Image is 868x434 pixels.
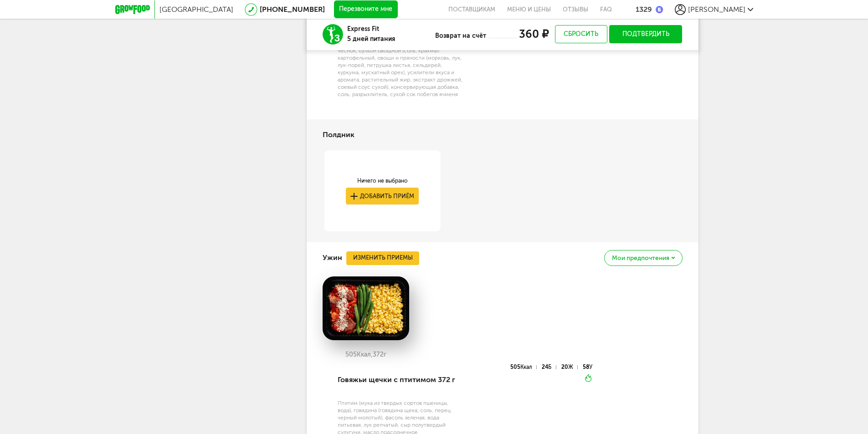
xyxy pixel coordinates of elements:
p: 5 дней питания [347,34,395,44]
img: big_eDAa7AXJT8cXdYby.png [323,276,409,340]
span: Ккал [520,364,532,370]
span: Ж [568,364,573,370]
div: 505 [510,365,537,369]
button: Изменить приемы [346,251,419,265]
button: Подтвердить [609,25,683,43]
button: Перезвоните мне [334,0,398,19]
span: г [384,351,386,358]
h4: Ужин [323,249,342,266]
h3: Express Fit [347,24,395,34]
div: Зеленый горошек, молоко сырое, вода питьевая, масло сладко-сливочное несоленое, базилик, чеснок, ... [338,32,464,98]
button: Добавить приём [346,188,419,204]
img: bonus_b.cdccf46.png [656,6,663,13]
text: 3 [334,32,339,44]
span: Ккал, [357,351,373,358]
div: 1329 [636,5,652,14]
span: [GEOGRAPHIC_DATA] [159,5,233,14]
a: [PHONE_NUMBER] [260,5,325,14]
div: 24 [542,365,556,369]
span: Мои предпочтения [612,255,669,261]
span: Б [548,364,551,370]
div: 58 [583,365,592,369]
div: 20 [561,365,578,369]
span: [PERSON_NAME] [688,5,745,14]
div: Ничего не выбрано [346,177,419,184]
button: Сбросить [555,25,607,43]
span: У [589,364,592,370]
div: Возврат на счёт [435,32,488,40]
div: 505 372 [323,351,409,358]
div: 360 ₽ [517,28,549,40]
div: Говяжьи щечки с птитимом 372 г [338,364,464,395]
h4: Полдник [323,126,354,143]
